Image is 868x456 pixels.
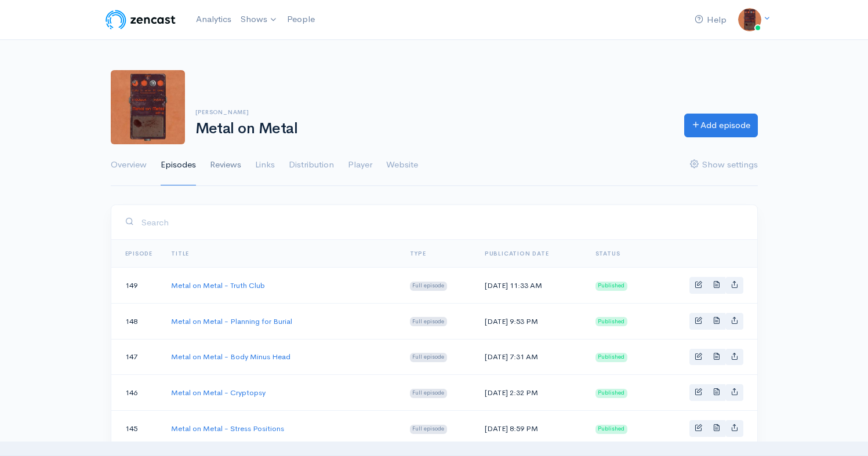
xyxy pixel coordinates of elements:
[485,250,549,257] a: Publication date
[410,250,426,257] a: Type
[410,425,448,434] span: Full episode
[475,411,586,447] td: [DATE] 8:59 PM
[738,8,761,31] img: ...
[475,303,586,339] td: [DATE] 9:53 PM
[348,144,372,186] a: Player
[689,313,743,330] div: Basic example
[111,303,162,339] td: 148
[690,144,758,186] a: Show settings
[191,7,236,32] a: Analytics
[386,144,418,186] a: Website
[595,425,628,434] span: Published
[595,282,628,291] span: Published
[255,144,275,186] a: Links
[475,268,586,304] td: [DATE] 11:33 AM
[171,316,292,326] a: Metal on Metal - Planning for Burial
[282,7,319,32] a: People
[125,250,153,257] a: Episode
[684,114,758,137] a: Add episode
[171,388,266,397] a: Metal on Metal - Cryptopsy
[410,389,448,398] span: Full episode
[595,250,620,257] span: Status
[171,424,284,433] a: Metal on Metal - Stress Positions
[171,280,265,290] a: Metal on Metal - Truth Club
[104,8,177,31] img: ZenCast Logo
[195,109,670,115] h6: [PERSON_NAME]
[595,353,628,362] span: Published
[689,277,743,294] div: Basic example
[410,282,448,291] span: Full episode
[690,8,731,32] a: Help
[595,317,628,326] span: Published
[111,411,162,447] td: 145
[210,144,241,186] a: Reviews
[689,420,743,437] div: Basic example
[289,144,334,186] a: Distribution
[410,353,448,362] span: Full episode
[171,352,290,362] a: Metal on Metal - Body Minus Head
[161,144,196,186] a: Episodes
[141,210,743,234] input: Search
[595,389,628,398] span: Published
[195,121,670,137] h1: Metal on Metal
[410,317,448,326] span: Full episode
[111,144,147,186] a: Overview
[111,339,162,375] td: 147
[111,268,162,304] td: 149
[475,339,586,375] td: [DATE] 7:31 AM
[236,7,282,32] a: Shows
[689,349,743,366] div: Basic example
[111,375,162,411] td: 146
[475,375,586,411] td: [DATE] 2:32 PM
[171,250,189,257] a: Title
[689,384,743,401] div: Basic example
